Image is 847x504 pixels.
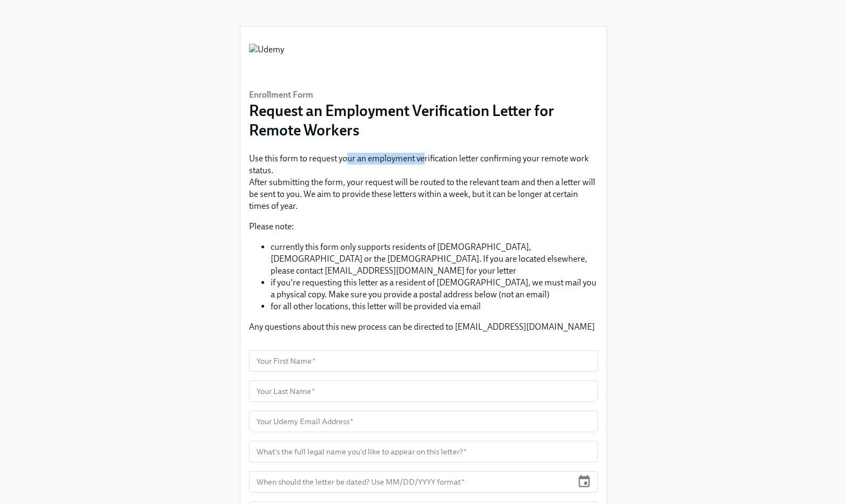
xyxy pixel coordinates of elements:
[249,44,284,76] img: Udemy
[249,153,598,212] p: Use this form to request your an employment verification letter confirming your remote work statu...
[271,277,598,301] li: if you're requesting this letter as a resident of [DEMOGRAPHIC_DATA], we must mail you a physical...
[249,101,598,140] h3: Request an Employment Verification Letter for Remote Workers
[249,471,573,493] input: MM/DD/YYYY
[249,321,598,333] p: Any questions about this new process can be directed to [EMAIL_ADDRESS][DOMAIN_NAME]
[249,89,598,101] h6: Enrollment Form
[271,241,598,277] li: currently this form only supports residents of [DEMOGRAPHIC_DATA], [DEMOGRAPHIC_DATA] or the [DEM...
[249,221,598,233] p: Please note:
[271,301,598,312] li: for all other locations, this letter will be provided via email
